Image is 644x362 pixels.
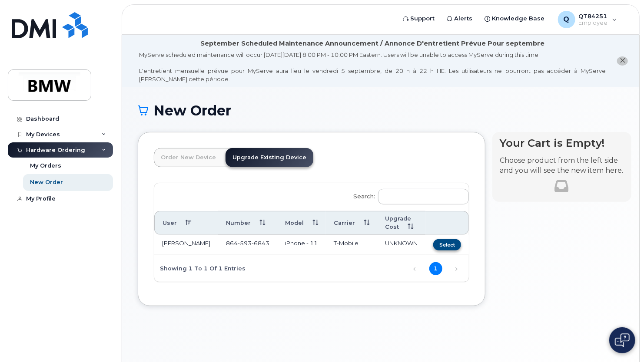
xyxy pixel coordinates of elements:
[617,56,628,66] button: close notification
[615,333,630,347] img: Open chat
[277,235,326,255] td: iPhone - 11
[218,211,277,235] th: Number: activate to sort column ascending
[377,211,425,235] th: Upgrade Cost: activate to sort column ascending
[139,51,606,83] div: MyServe scheduled maintenance will occur [DATE][DATE] 8:00 PM - 10:00 PM Eastern. Users will be u...
[154,148,223,167] a: Order New Device
[450,262,463,275] a: Next
[138,103,624,118] h1: New Order
[378,189,469,204] input: Search:
[385,240,418,247] span: UNKNOWN
[154,235,218,255] td: [PERSON_NAME]
[429,262,442,275] a: 1
[277,211,326,235] th: Model: activate to sort column ascending
[238,240,252,247] span: 593
[500,156,624,176] p: Choose product from the left side and you will see the new item here.
[154,211,218,235] th: User: activate to sort column descending
[326,235,377,255] td: T-Mobile
[500,137,624,149] h4: Your Cart is Empty!
[433,239,461,250] button: Select
[348,183,468,207] label: Search:
[200,39,544,48] div: September Scheduled Maintenance Announcement / Annonce D'entretient Prévue Pour septembre
[226,240,269,247] span: 864
[252,240,269,247] span: 6843
[226,148,313,167] a: Upgrade Existing Device
[408,262,422,275] a: Previous
[326,211,377,235] th: Carrier: activate to sort column ascending
[154,261,246,276] div: Showing 1 to 1 of 1 entries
